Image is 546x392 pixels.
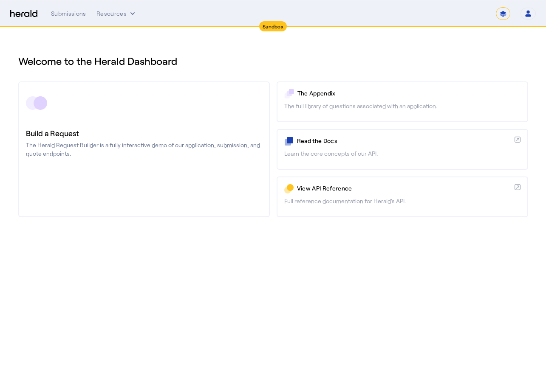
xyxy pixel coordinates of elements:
[284,102,521,110] p: The full library of questions associated with an application.
[51,9,86,18] div: Submissions
[284,149,521,158] p: Learn the core concepts of our API.
[18,81,270,217] a: Build a RequestThe Herald Request Builder is a fully interactive demo of our application, submiss...
[297,89,521,98] p: The Appendix
[277,129,528,170] a: Read the DocsLearn the core concepts of our API.
[96,9,137,18] button: Resources dropdown menu
[277,176,528,217] a: View API ReferenceFull reference documentation for Herald's API.
[26,127,262,139] h3: Build a Request
[10,10,37,18] img: Herald Logo
[297,184,511,193] p: View API Reference
[297,137,511,145] p: Read the Docs
[259,21,287,31] div: Sandbox
[284,197,521,205] p: Full reference documentation for Herald's API.
[18,54,528,68] h1: Welcome to the Herald Dashboard
[26,141,262,158] p: The Herald Request Builder is a fully interactive demo of our application, submission, and quote ...
[277,81,528,122] a: The AppendixThe full library of questions associated with an application.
